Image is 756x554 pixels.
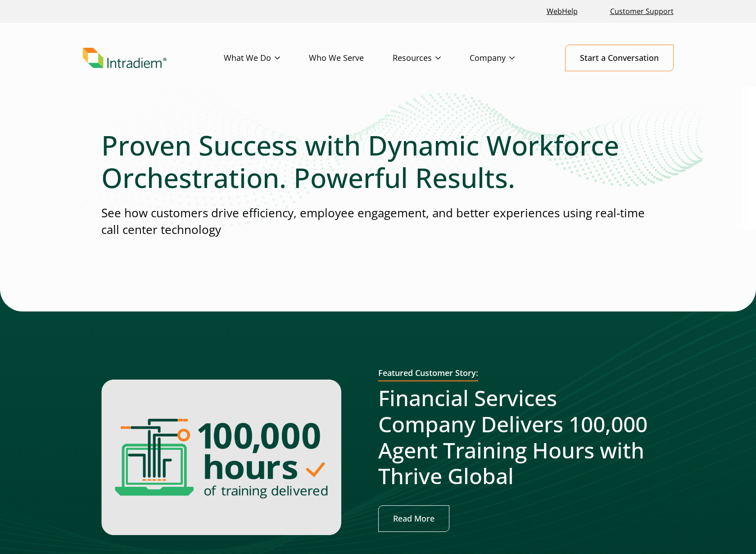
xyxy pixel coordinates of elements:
a: Link to homepage of Intradiem [83,48,224,69]
a: Resources [393,45,470,71]
a: Read More [378,505,449,532]
h2: Financial Services Company Delivers 100,000 Agent Training Hours with Thrive Global [378,385,655,489]
a: What We Do [224,45,309,71]
a: Customer Support [607,2,677,21]
h1: Proven Success with Dynamic Workforce Orchestration. Powerful Results. [101,129,655,194]
a: Link opens in a new window [543,2,581,21]
h2: Featured Customer Story: [378,368,478,382]
img: Intradiem [83,48,167,69]
p: See how customers drive efficiency, employee engagement, and better experiences using real-time c... [101,205,655,238]
a: Start a Conversation [565,45,674,71]
a: Who We Serve [309,45,393,71]
a: Company [470,45,543,71]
